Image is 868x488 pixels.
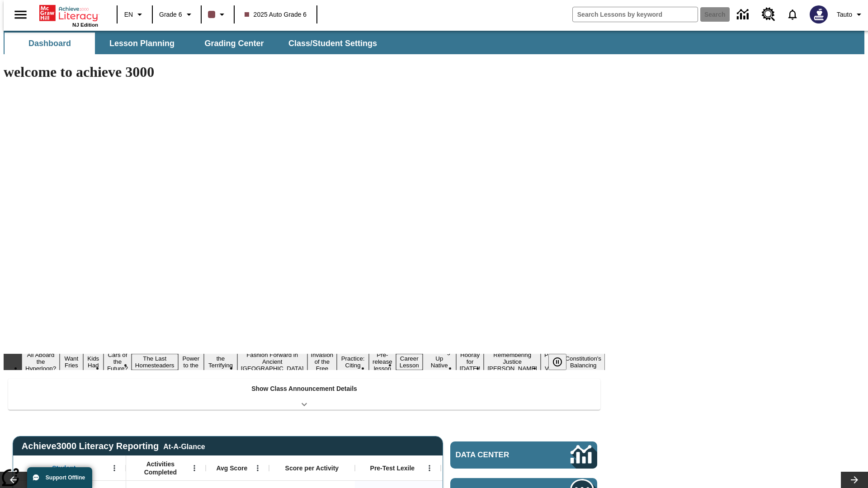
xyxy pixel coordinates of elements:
button: Slide 4 Cars of the Future? [104,350,132,373]
button: Slide 10 Mixed Practice: Citing Evidence [337,347,369,377]
button: Slide 15 Remembering Justice O'Connor [484,350,541,373]
span: Pre-Test Lexile [370,464,415,472]
span: EN [124,10,133,19]
div: At-A-Glance [163,441,205,451]
button: Slide 5 The Last Homesteaders [132,354,178,370]
button: Open Menu [188,461,201,475]
button: Slide 1 All Aboard the Hyperloop? [22,350,60,373]
span: Class/Student Settings [288,38,377,49]
button: Pause [548,354,566,370]
button: Slide 11 Pre-release lesson [369,350,396,373]
button: Dashboard [5,33,95,54]
button: Class color is dark brown. Change class color [204,6,231,23]
a: Data Center [731,2,756,27]
button: Slide 7 Attack of the Terrifying Tomatoes [204,347,237,377]
button: Slide 2 Do You Want Fries With That? [60,340,83,384]
button: Select a new avatar [804,3,833,26]
span: Activities Completed [131,460,190,476]
a: Notifications [781,3,804,26]
span: 2025 Auto Grade 6 [245,10,307,19]
span: Dashboard [28,38,71,49]
span: Achieve3000 Literacy Reporting [22,441,205,451]
div: Home [39,3,98,28]
span: Data Center [456,450,540,460]
button: Open side menu [7,1,34,28]
button: Slide 17 The Constitution's Balancing Act [561,347,605,377]
button: Slide 12 Career Lesson [396,354,423,370]
button: Slide 9 The Invasion of the Free CD [307,343,337,380]
div: Show Class Announcement Details [8,379,600,410]
button: Language: EN, Select a language [120,6,149,23]
input: search field [573,7,698,22]
h1: welcome to achieve 3000 [4,64,605,80]
button: Slide 14 Hooray for Constitution Day! [456,350,484,373]
button: Slide 8 Fashion Forward in Ancient Rome [237,350,307,373]
button: Open Menu [251,461,264,475]
button: Grading Center [189,33,279,54]
button: Slide 16 Point of View [541,350,561,373]
span: Grade 6 [159,10,182,19]
span: Grading Center [204,38,264,49]
button: Slide 13 Cooking Up Native Traditions [423,347,456,377]
button: Support Offline [27,467,92,488]
a: Data Center [450,441,597,469]
button: Slide 3 Dirty Jobs Kids Had To Do [83,340,104,384]
span: Lesson Planning [109,38,175,49]
span: Avg Score [216,464,247,472]
div: SubNavbar [4,31,864,54]
button: Open Menu [108,461,121,475]
button: Class/Student Settings [281,33,384,54]
span: Score per Activity [285,464,339,472]
a: Resource Center, Will open in new tab [756,2,781,27]
span: Tauto [837,10,852,19]
img: Avatar [810,5,828,23]
button: Profile/Settings [833,6,868,23]
button: Open Menu [423,461,436,475]
span: Support Offline [46,474,85,481]
button: Slide 6 Solar Power to the People [178,347,204,377]
div: SubNavbar [4,33,385,54]
button: Lesson Planning [97,33,187,54]
button: Grade: Grade 6, Select a grade [156,6,198,23]
button: Lesson carousel, Next [841,472,868,488]
a: Home [39,4,98,22]
span: NJ Edition [72,22,98,28]
div: Pause [548,354,576,370]
p: Show Class Announcement Details [251,384,357,394]
span: Student [52,464,75,472]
